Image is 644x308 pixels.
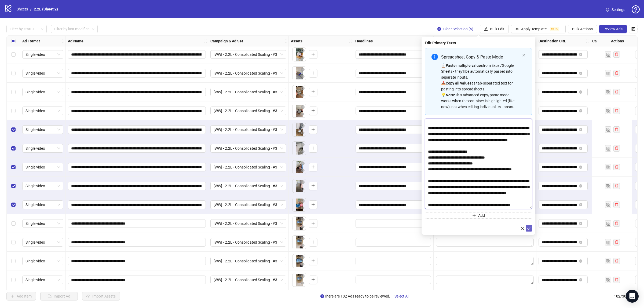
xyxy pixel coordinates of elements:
[521,27,547,31] span: Apply Template
[214,88,283,96] span: [WW] - 2.2L - Consolidated Scaling - #3
[299,205,306,211] button: Preview
[632,5,640,13] span: question-circle
[441,54,520,60] div: Spreadsheet Copy & Paste Mode
[299,254,306,261] button: Delete
[579,109,582,112] button: close-circle
[579,90,582,94] span: close-circle
[30,6,32,12] li: /
[579,203,582,206] button: close-circle
[301,112,305,116] span: eye
[7,158,20,177] div: Select row 48
[579,184,582,188] button: close-circle
[82,292,120,300] button: Import Assets
[299,160,306,167] button: Delete
[579,278,582,281] button: close-circle
[287,36,288,46] div: Resize Campaign & Ad Set column
[301,237,305,240] span: close-circle
[311,109,315,112] span: plus
[311,240,315,244] span: plus
[299,179,306,186] button: Delete
[25,201,60,209] span: Single video
[579,128,582,131] span: close-circle
[7,83,20,101] div: Select row 44
[309,182,317,190] button: Add
[292,254,306,268] img: Asset 1
[214,182,283,190] span: [WW] - 2.2L - Consolidated Scaling - #3
[601,5,630,14] a: Settings
[425,40,532,46] div: Edit Primary Texts
[301,56,305,60] span: eye
[291,38,302,44] strong: Assets
[299,85,306,92] button: Delete
[355,144,431,153] div: Edit values
[605,239,611,245] button: Duplicate
[355,219,431,228] div: Edit values
[33,6,59,12] a: 2.2L (Sheet 2)
[7,36,20,46] div: Select all rows
[7,64,20,83] div: Select row 43
[490,27,504,31] span: Bulk Edit
[592,38,615,44] strong: Call to Action
[7,214,20,233] div: Select row 51
[605,258,611,264] button: Duplicate
[299,130,306,136] button: Preview
[299,198,306,204] button: Delete
[579,222,582,225] span: close-circle
[355,87,431,97] div: Edit values
[527,226,531,230] span: check
[390,292,414,300] button: Select All
[320,292,414,300] span: There are 102 Ads ready to be reviewed.
[65,39,69,43] span: holder
[64,36,65,46] div: Resize Ad Format column
[214,107,283,115] span: [WW] - 2.2L - Consolidated Scaling - #3
[299,186,306,193] button: Preview
[214,238,283,246] span: [WW] - 2.2L - Consolidated Scaling - #3
[299,280,306,287] button: Preview
[214,69,283,77] span: [WW] - 2.2L - Consolidated Scaling - #3
[432,36,433,46] div: Resize Headlines column
[301,162,305,165] span: close-circle
[25,163,60,171] span: Single video
[352,39,356,43] span: holder
[605,126,611,133] button: Duplicate
[579,259,582,263] button: close-circle
[311,221,315,225] span: plus
[7,120,20,139] div: Select row 46
[299,273,306,280] button: Delete
[292,273,306,287] img: Asset 1
[309,276,317,284] button: Add
[579,166,582,169] span: close-circle
[16,6,29,12] a: Sheets
[292,67,306,80] img: Asset 1
[25,182,60,190] span: Single video
[309,88,317,96] button: Add
[301,124,305,128] span: close-circle
[7,195,20,214] div: Select row 50
[355,69,431,78] div: Edit values
[631,27,635,31] span: control
[292,48,306,61] img: Asset 1
[433,25,478,33] button: Clear Selection (5)
[301,218,305,222] span: close-circle
[572,27,593,31] span: Bulk Actions
[603,27,623,31] span: Review Ads
[425,48,532,219] div: Multi-text input container - paste or copy values
[292,179,306,193] div: Asset 1
[6,292,36,300] button: Add Item
[355,200,431,209] div: Edit values
[214,201,283,209] span: [WW] - 2.2L - Consolidated Scaling - #3
[605,277,611,283] button: Duplicate
[441,63,520,110] div: 📋 from Excel/Google Sheets - they'll be automatically parsed into separate inputs. 📤 as tab-separ...
[579,147,582,150] span: close-circle
[214,276,283,284] span: [WW] - 2.2L - Consolidated Scaling - #3
[511,25,566,33] button: Apply TemplateBETA
[61,39,65,43] span: holder
[214,219,283,228] span: [WW] - 2.2L - Consolidated Scaling - #3
[425,212,532,219] button: Add
[605,220,611,227] button: Duplicate
[299,74,306,80] button: Preview
[25,238,60,246] span: Single video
